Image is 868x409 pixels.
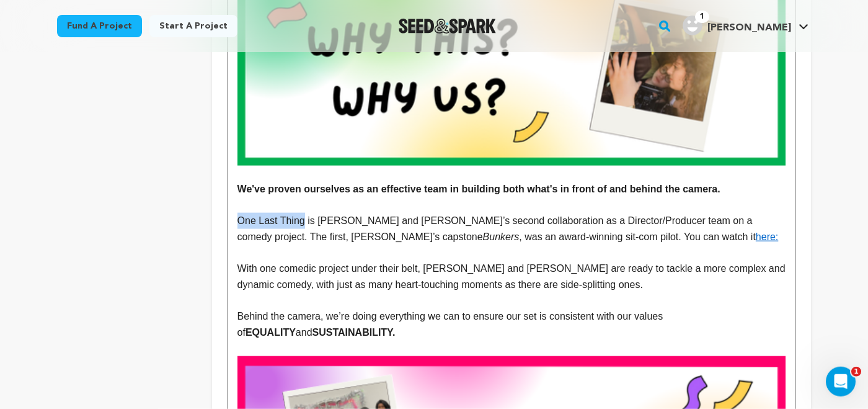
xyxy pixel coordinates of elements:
span: [PERSON_NAME] [707,23,791,33]
img: user.png [683,16,702,35]
a: Start a project [149,15,237,37]
em: Bunkers [483,231,520,242]
strong: SUSTAINABILITY. [312,327,396,338]
strong: We've proven ourselves as an effective team in building both what's in front of and behind the ca... [237,184,720,194]
p: With one comedic project under their belt, [PERSON_NAME] and [PERSON_NAME] are ready to tackle a ... [237,261,786,292]
img: Seed&Spark Logo Dark Mode [399,19,496,34]
a: here: [756,231,778,242]
a: Fund a project [57,15,142,37]
p: Behind the camera, we’re doing everything we can to ensure our set is consistent with our values ... [237,308,786,340]
div: Olivia Dal P.'s Profile [683,16,791,35]
strong: EQUALITY [246,327,296,338]
span: Olivia Dal P.'s Profile [680,13,811,39]
span: 1 [851,367,861,377]
a: Olivia Dal P.'s Profile [680,13,811,35]
iframe: Intercom live chat [826,367,856,397]
span: 1 [695,11,709,23]
a: Seed&Spark Homepage [399,19,496,34]
p: One Last Thing is [PERSON_NAME] and [PERSON_NAME]’s second collaboration as a Director/Producer t... [237,213,786,245]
